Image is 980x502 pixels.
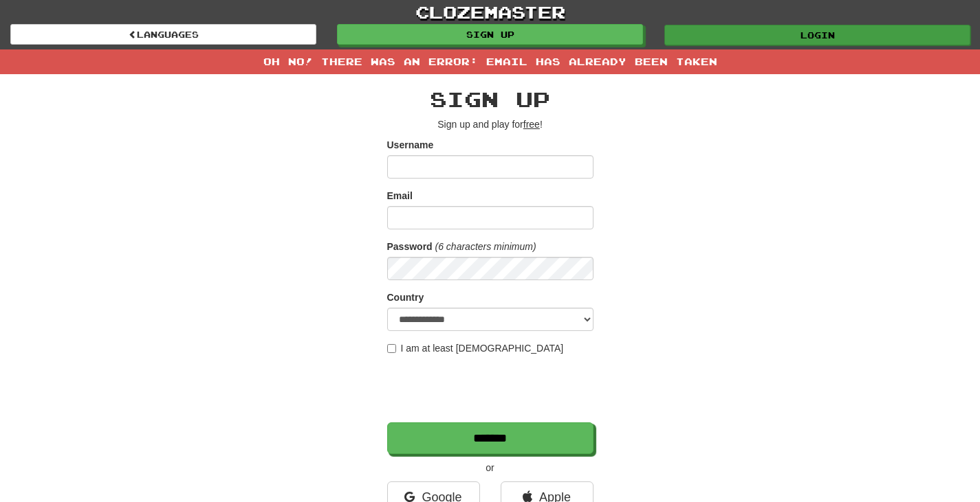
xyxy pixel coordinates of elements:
[387,290,424,304] label: Country
[387,344,396,353] input: I am at least [DEMOGRAPHIC_DATA]
[387,362,596,415] iframe: reCAPTCHA
[387,240,433,253] label: Password
[523,119,540,130] u: free
[387,138,434,152] label: Username
[337,24,643,45] a: Sign up
[10,24,316,45] a: Languages
[435,241,536,252] em: (6 characters minimum)
[387,461,594,475] p: or
[664,25,970,45] a: Login
[387,117,594,131] p: Sign up and play for !
[387,341,564,355] label: I am at least [DEMOGRAPHIC_DATA]
[387,189,413,203] label: Email
[387,88,594,111] h2: Sign up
